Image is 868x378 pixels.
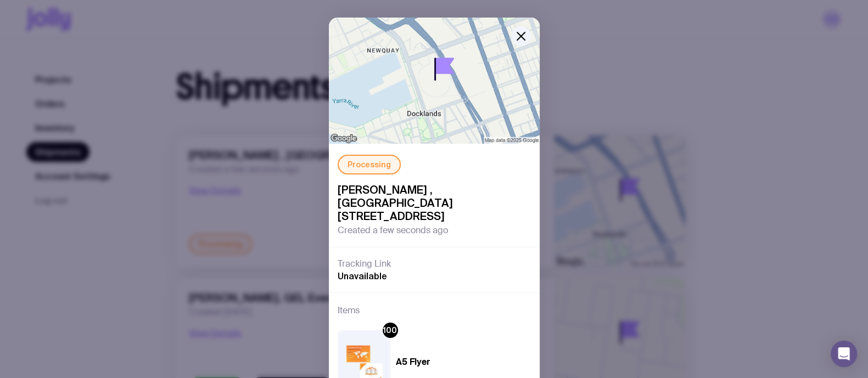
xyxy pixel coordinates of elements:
div: Processing [338,155,401,174]
h3: Tracking Link [338,258,391,269]
span: [PERSON_NAME] , [GEOGRAPHIC_DATA] [STREET_ADDRESS] [338,183,531,223]
div: Open Intercom Messenger [831,341,857,367]
div: 100 [383,323,398,338]
span: Created a few seconds ago [338,225,448,236]
img: staticmap [329,18,540,144]
span: Unavailable [338,270,387,281]
h4: A5 Flyer [396,357,531,368]
h3: Items [338,304,360,317]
